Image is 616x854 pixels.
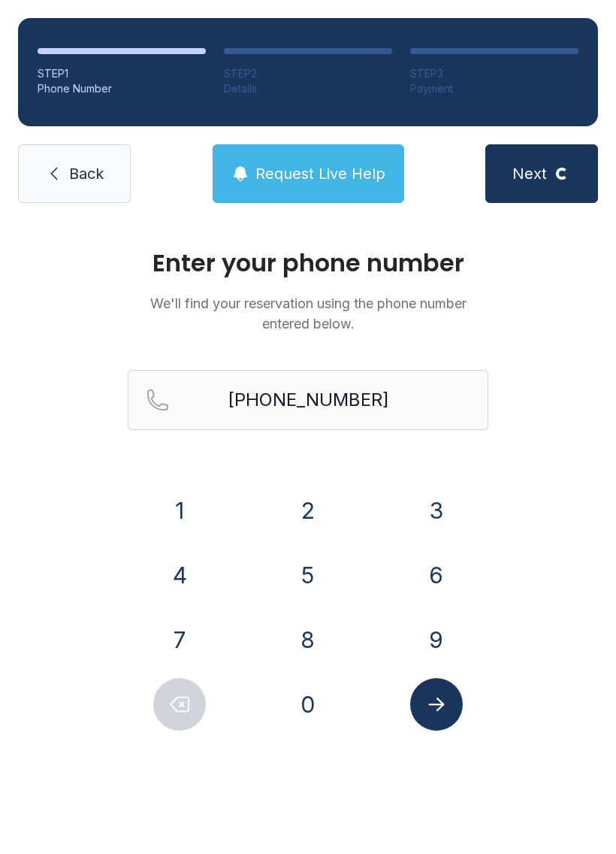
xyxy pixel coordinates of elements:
[69,163,104,184] span: Back
[224,81,392,96] div: Details
[410,678,463,731] button: Submit lookup form
[410,613,463,666] button: 9
[128,251,488,275] h1: Enter your phone number
[128,370,488,430] input: Reservation phone number
[410,549,463,601] button: 6
[153,549,206,601] button: 4
[512,163,547,184] span: Next
[282,549,334,601] button: 5
[255,163,385,184] span: Request Live Help
[38,81,206,96] div: Phone Number
[153,678,206,731] button: Delete number
[410,81,578,96] div: Payment
[282,484,334,537] button: 2
[410,484,463,537] button: 3
[128,293,488,334] p: We'll find your reservation using the phone number entered below.
[38,66,206,81] div: STEP 1
[282,613,334,666] button: 8
[153,613,206,666] button: 7
[282,678,334,731] button: 0
[410,66,578,81] div: STEP 3
[224,66,392,81] div: STEP 2
[153,484,206,537] button: 1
